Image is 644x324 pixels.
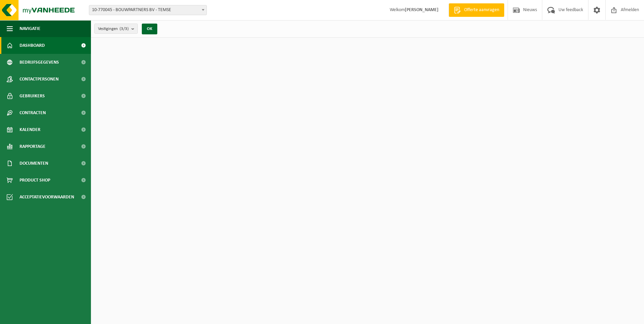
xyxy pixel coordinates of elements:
span: Offerte aanvragen [462,7,501,13]
span: Bedrijfsgegevens [20,54,59,71]
span: Acceptatievoorwaarden [20,189,74,205]
button: Vestigingen(3/3) [94,24,138,34]
span: Dashboard [20,37,45,54]
span: 10-770045 - BOUWPARTNERS BV - TEMSE [89,5,206,15]
span: Vestigingen [98,24,129,34]
count: (3/3) [120,27,129,31]
span: Navigatie [20,20,40,37]
strong: [PERSON_NAME] [405,7,439,12]
span: Contracten [20,104,46,121]
span: 10-770045 - BOUWPARTNERS BV - TEMSE [89,5,207,15]
button: OK [142,24,157,34]
span: Documenten [20,155,48,172]
span: Gebruikers [20,88,45,104]
span: Contactpersonen [20,71,59,88]
span: Product Shop [20,172,50,189]
a: Offerte aanvragen [449,3,504,17]
span: Kalender [20,121,40,138]
span: Rapportage [20,138,45,155]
